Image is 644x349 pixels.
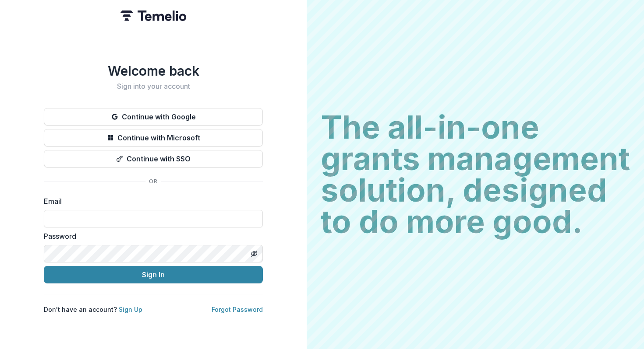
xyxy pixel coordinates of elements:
label: Password [44,231,258,241]
button: Sign In [44,266,263,283]
button: Continue with Google [44,108,263,126]
a: Sign Up [119,306,142,313]
button: Continue with SSO [44,150,263,168]
a: Forgot Password [212,306,263,313]
label: Email [44,196,258,206]
h2: Sign into your account [44,82,263,91]
img: Temelio [120,10,186,21]
p: Don't have an account? [44,305,142,314]
h1: Welcome back [44,63,263,79]
button: Continue with Microsoft [44,129,263,147]
button: Toggle password visibility [247,247,261,261]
